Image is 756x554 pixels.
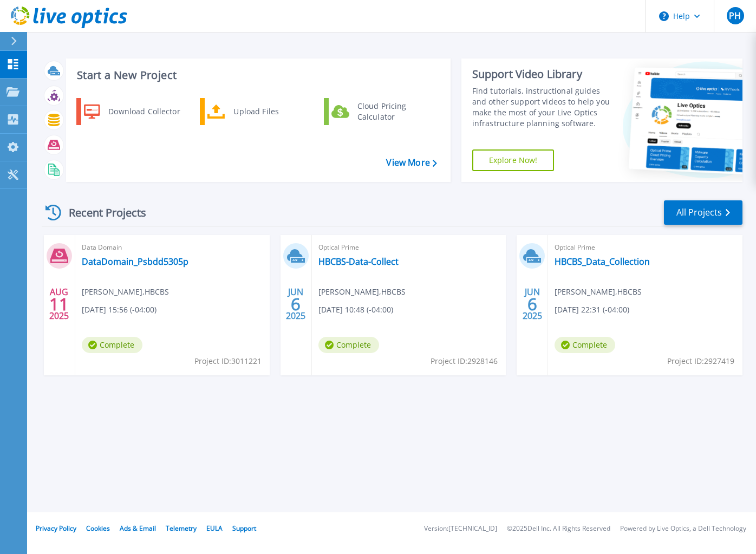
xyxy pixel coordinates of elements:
a: Cloud Pricing Calculator [324,98,435,125]
span: Complete [82,337,142,353]
span: Optical Prime [318,242,500,253]
a: Support [232,524,256,533]
a: DataDomain_Psbdd5305p [82,256,188,267]
span: Project ID: 2928146 [431,355,498,367]
span: [DATE] 22:31 (-04:00) [555,304,629,316]
span: PH [729,11,741,20]
div: Upload Files [228,101,308,122]
div: Find tutorials, instructional guides and other support videos to help you make the most of your L... [472,86,612,129]
a: EULA [206,524,223,533]
span: Data Domain [82,242,263,253]
span: [DATE] 10:48 (-04:00) [318,304,393,316]
a: HBCBS_Data_Collection [555,256,650,267]
div: AUG 2025 [49,284,69,324]
div: JUN 2025 [522,284,543,324]
span: Optical Prime [555,242,736,253]
span: [PERSON_NAME] , HBCBS [318,286,406,298]
a: All Projects [664,200,742,225]
h3: Start a New Project [77,69,436,81]
span: 6 [527,299,537,309]
a: Download Collector [76,98,187,125]
a: Telemetry [166,524,197,533]
span: Project ID: 3011221 [194,355,262,367]
div: Cloud Pricing Calculator [352,101,432,122]
a: Cookies [86,524,110,533]
div: JUN 2025 [285,284,306,324]
a: View More [386,158,436,168]
a: Ads & Email [120,524,156,533]
div: Download Collector [103,101,185,122]
span: Complete [555,337,615,353]
li: © 2025 Dell Inc. All Rights Reserved [507,525,610,532]
span: 6 [291,299,301,309]
a: Privacy Policy [36,524,76,533]
span: 11 [49,299,69,309]
span: Complete [318,337,379,353]
a: HBCBS-Data-Collect [318,256,399,267]
span: Project ID: 2927419 [667,355,734,367]
span: [DATE] 15:56 (-04:00) [82,304,157,316]
div: Support Video Library [472,67,612,81]
a: Upload Files [200,98,311,125]
div: Recent Projects [42,199,161,226]
a: Explore Now! [472,149,555,171]
li: Powered by Live Optics, a Dell Technology [620,525,746,532]
li: Version: [TECHNICAL_ID] [424,525,497,532]
span: [PERSON_NAME] , HBCBS [82,286,169,298]
span: [PERSON_NAME] , HBCBS [555,286,642,298]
